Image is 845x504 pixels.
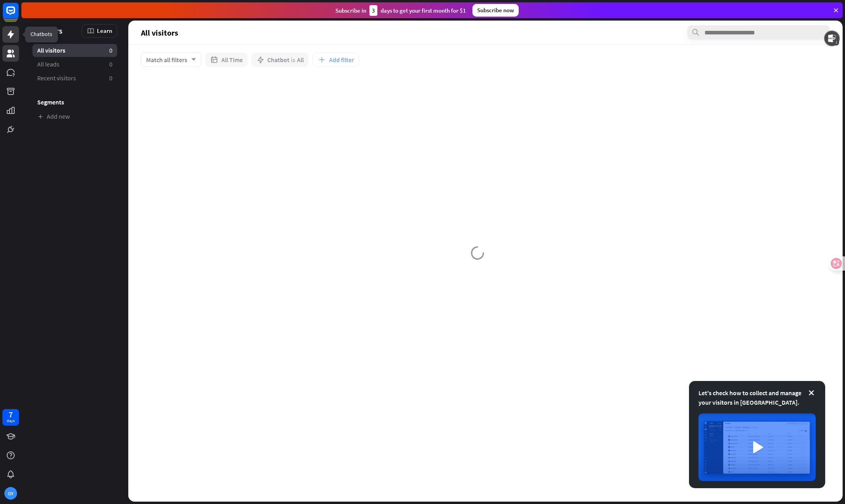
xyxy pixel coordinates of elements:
[32,110,117,123] a: Add new
[698,388,816,407] div: Let's check how to collect and manage your visitors in [GEOGRAPHIC_DATA].
[698,413,816,481] img: image
[369,5,377,16] div: 3
[4,487,17,500] div: OY
[37,60,59,68] span: All leads
[141,28,178,37] span: All visitors
[37,74,76,82] span: Recent visitors
[472,4,519,17] div: Subscribe now
[32,58,117,71] a: All leads 0
[32,72,117,85] a: Recent visitors 0
[37,46,65,55] span: All visitors
[6,3,30,27] button: Open LiveChat chat widget
[109,46,112,55] aside: 0
[2,409,19,426] a: 7 days
[32,98,117,106] h3: Segments
[109,60,112,68] aside: 0
[335,5,466,16] div: Subscribe in days to get your first month for $1
[7,418,15,424] div: days
[9,411,13,418] div: 7
[37,26,63,35] span: Visitors
[109,74,112,82] aside: 0
[97,27,112,34] span: Learn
